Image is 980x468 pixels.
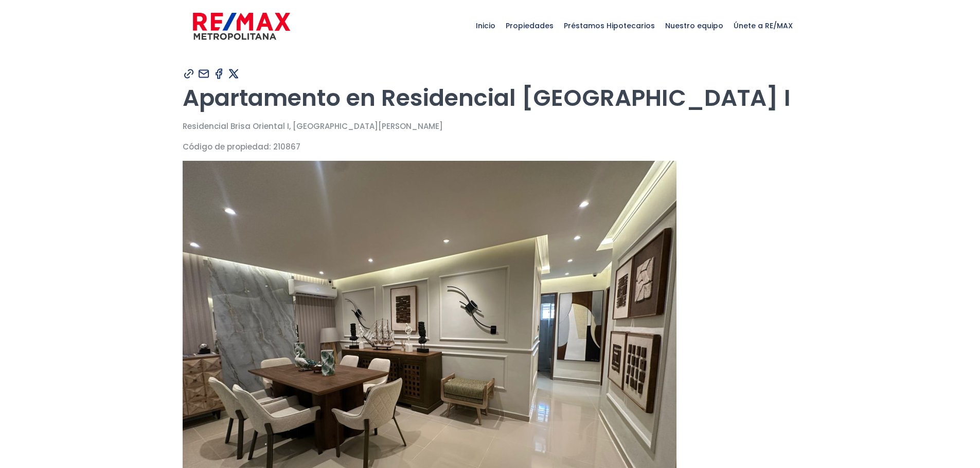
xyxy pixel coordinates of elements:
[273,141,300,152] span: 210867
[183,67,195,80] img: Compartir
[183,141,271,152] span: Código de propiedad:
[212,67,225,80] img: Compartir
[660,10,728,41] span: Nuestro equipo
[193,11,290,42] img: remax-metropolitana-logo
[501,10,559,41] span: Propiedades
[183,120,798,133] p: Residencial Brisa Oriental I, [GEOGRAPHIC_DATA][PERSON_NAME]
[559,10,660,41] span: Préstamos Hipotecarios
[198,67,210,80] img: Compartir
[227,67,240,80] img: Compartir
[183,84,798,112] h1: Apartamento en Residencial [GEOGRAPHIC_DATA] I
[728,10,798,41] span: Únete a RE/MAX
[471,10,501,41] span: Inicio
